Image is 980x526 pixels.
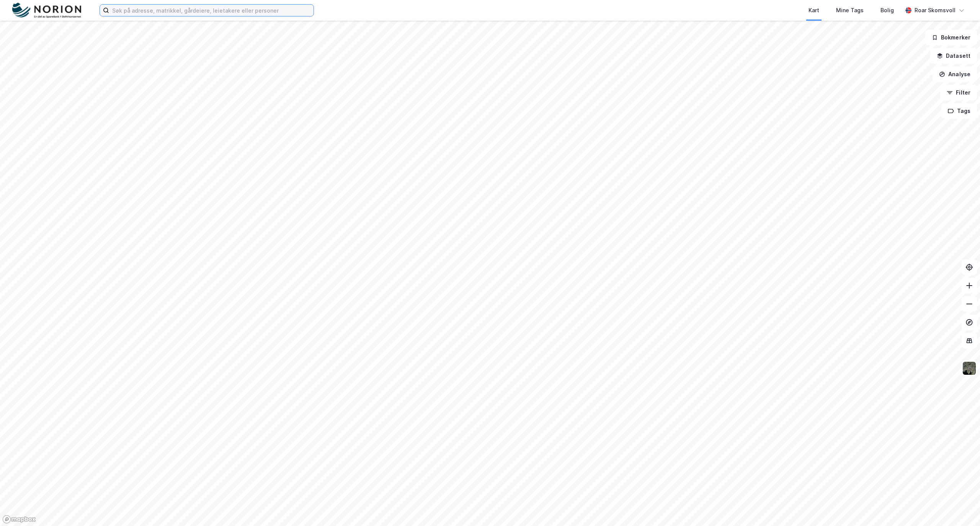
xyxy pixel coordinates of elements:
div: Mine Tags [836,6,864,15]
div: Roar Skomsvoll [915,6,955,15]
input: Søk på adresse, matrikkel, gårdeiere, leietakere eller personer [109,5,314,16]
div: Bolig [880,6,894,15]
div: Kart [808,6,819,15]
iframe: Chat Widget [942,489,980,526]
img: norion-logo.80e7a08dc31c2e691866.png [12,3,81,18]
